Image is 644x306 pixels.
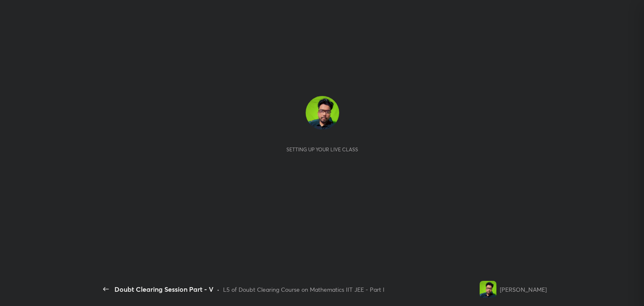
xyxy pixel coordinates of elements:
[306,96,339,130] img: 88146f61898444ee917a4c8c56deeae4.jpg
[114,284,213,294] div: Doubt Clearing Session Part - V
[217,285,220,294] div: •
[500,285,547,294] div: [PERSON_NAME]
[480,281,496,298] img: 88146f61898444ee917a4c8c56deeae4.jpg
[223,285,384,294] div: L5 of Doubt Clearing Course on Mathematics IIT JEE - Part I
[286,146,358,153] div: Setting up your live class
